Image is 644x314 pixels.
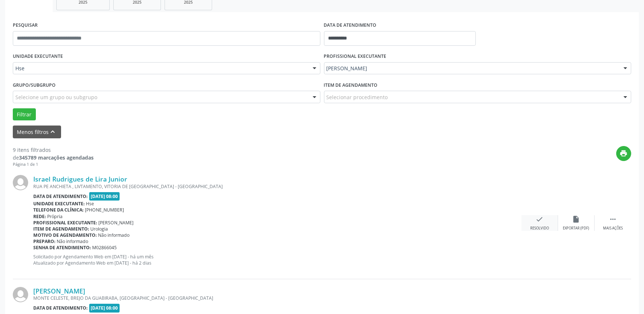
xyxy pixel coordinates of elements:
[563,226,590,231] div: Exportar (PDF)
[13,108,36,121] button: Filtrar
[530,226,549,231] div: Resolvido
[48,213,63,220] span: Própria
[49,128,57,136] i: keyboard_arrow_up
[33,193,88,199] b: Data de atendimento:
[324,79,378,91] label: Item de agendamento
[15,65,305,72] span: Hse
[13,51,63,62] label: UNIDADE EXECUTANTE
[13,161,94,168] div: Página 1 de 1
[536,215,544,223] i: check
[89,304,120,312] span: [DATE] 08:00
[609,215,617,223] i: 
[33,305,88,311] b: Data de atendimento:
[13,20,38,31] label: PESQUISAR
[603,226,623,231] div: Mais ações
[33,220,97,226] b: Profissional executante:
[98,232,130,238] span: Não informado
[13,154,94,161] div: de
[33,238,56,244] b: Preparo:
[19,154,94,161] strong: 345789 marcações agendadas
[99,220,134,226] span: [PERSON_NAME]
[33,207,84,213] b: Telefone da clínica:
[85,207,124,213] span: [PHONE_NUMBER]
[33,287,85,295] a: [PERSON_NAME]
[616,146,631,161] button: print
[57,238,88,244] span: Não informado
[33,201,85,207] b: Unidade executante:
[324,51,387,62] label: PROFISSIONAL EXECUTANTE
[327,93,388,101] span: Selecionar procedimento
[327,65,617,72] span: [PERSON_NAME]
[324,20,377,31] label: DATA DE ATENDIMENTO
[91,226,108,232] span: Urologia
[13,287,28,302] img: img
[33,175,127,183] a: Israel Rudrigues de Lira Junior
[33,183,521,190] div: RUA PE ANCHIETA , LIVTAMENTO, VITORIA DE [GEOGRAPHIC_DATA] - [GEOGRAPHIC_DATA]
[33,232,97,238] b: Motivo de agendamento:
[89,192,120,201] span: [DATE] 08:00
[13,146,94,154] div: 9 itens filtrados
[93,244,117,251] span: M02866045
[13,126,61,138] button: Menos filtroskeyboard_arrow_up
[13,79,56,91] label: Grupo/Subgrupo
[15,93,97,101] span: Selecione um grupo ou subgrupo
[620,149,628,157] i: print
[33,226,89,232] b: Item de agendamento:
[33,244,91,251] b: Senha de atendimento:
[13,175,28,190] img: img
[33,254,521,266] p: Solicitado por Agendamento Web em [DATE] - há um mês Atualizado por Agendamento Web em [DATE] - h...
[33,295,521,301] div: MONTE CELESTE, BREJO DA GUABIRABA, [GEOGRAPHIC_DATA] - [GEOGRAPHIC_DATA]
[572,215,580,223] i: insert_drive_file
[86,201,94,207] span: Hse
[33,213,46,220] b: Rede:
